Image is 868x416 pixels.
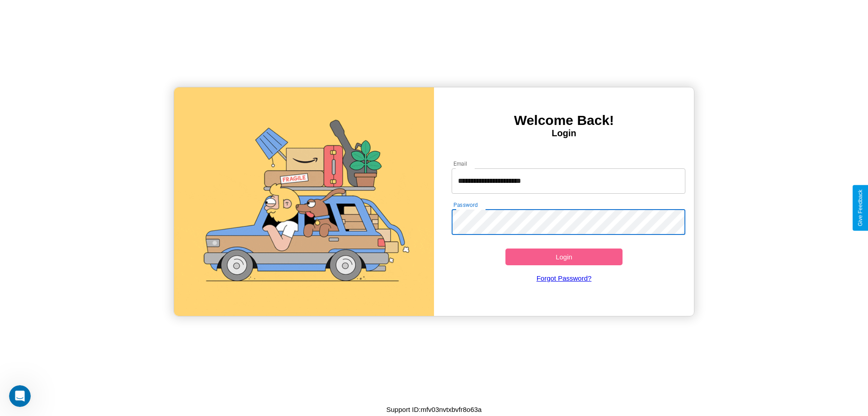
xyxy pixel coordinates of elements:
label: Email [453,160,467,167]
h4: Login [434,128,694,139]
button: Login [505,249,623,265]
img: gif [174,87,434,316]
p: Support ID: mfv03nvtxbvfr8o63a [387,403,482,416]
div: Give Feedback [857,190,863,226]
a: Forgot Password? [447,265,681,291]
iframe: Intercom live chat [9,385,31,407]
label: Password [453,201,477,209]
h3: Welcome Back! [434,113,694,128]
